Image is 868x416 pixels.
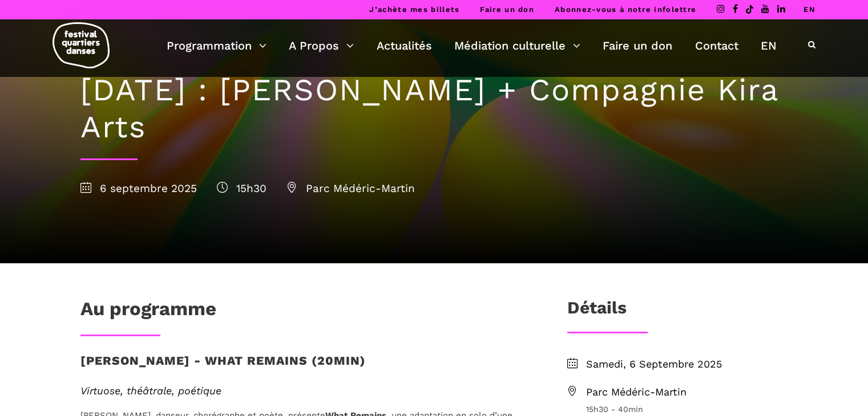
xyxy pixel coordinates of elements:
[586,403,788,415] span: 15h30 - 40min
[80,385,221,397] em: Virtuose, théâtrale, poétique
[369,5,459,14] a: J’achète mes billets
[555,5,696,14] a: Abonnez-vous à notre infolettre
[217,182,267,195] span: 15h30
[80,182,197,195] span: 6 septembre 2025
[80,353,366,382] h3: [PERSON_NAME] - What remains (20min)
[167,36,267,55] a: Programmation
[586,384,788,401] span: Parc Médéric-Martin
[567,297,627,326] h3: Détails
[480,5,534,14] a: Faire un don
[586,356,788,373] span: Samedi, 6 Septembre 2025
[454,36,580,55] a: Médiation culturelle
[53,22,110,68] img: logo-fqd-med
[289,36,354,55] a: A Propos
[695,36,738,55] a: Contact
[761,36,777,55] a: EN
[80,297,216,326] h1: Au programme
[286,182,415,195] span: Parc Médéric-Martin
[80,72,788,146] h1: [DATE] : [PERSON_NAME] + Compagnie Kira Arts
[804,5,815,14] a: EN
[603,36,672,55] a: Faire un don
[377,36,432,55] a: Actualités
